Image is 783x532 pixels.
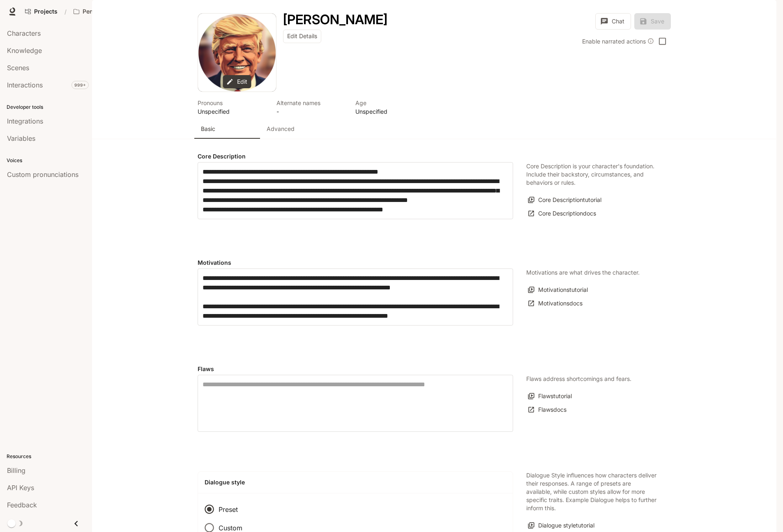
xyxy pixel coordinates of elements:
[526,403,569,417] a: Flawsdocs
[526,390,574,403] button: Flawstutorial
[198,99,267,107] p: Pronouns
[355,99,424,107] p: Age
[205,478,506,486] h4: Dialogue style
[198,99,267,116] button: Open character details dialog
[267,125,295,133] p: Advanced
[198,14,276,92] div: Avatar image
[198,365,513,373] h4: Flaws
[526,471,658,512] p: Dialogue Style influences how characters deliver their responses. A range of presets are availabl...
[276,107,345,116] p: -
[219,504,238,514] span: Preset
[283,11,387,28] h1: [PERSON_NAME]
[276,99,345,116] button: Open character details dialog
[70,3,141,20] button: Open workspace menu
[83,8,129,15] p: Pen Pals [Production]
[526,193,603,207] button: Core Descriptiontutorial
[223,75,251,89] button: Edit
[198,152,513,161] h4: Core Description
[198,14,276,92] button: Open character avatar dialog
[582,37,654,46] div: Enable narrated actions
[198,375,513,432] div: Flaws
[526,162,658,187] p: Core Description is your character's foundation. Include their backstory, circumstances, and beha...
[283,13,387,26] button: Open character details dialog
[526,207,598,220] a: Core Descriptiondocs
[198,107,267,116] p: Unspecified
[595,13,631,30] button: Chat
[355,99,424,116] button: Open character details dialog
[526,268,640,277] p: Motivations are what drives the character.
[355,107,424,116] p: Unspecified
[276,99,345,107] p: Alternate names
[34,8,58,15] span: Projects
[198,162,513,219] div: label
[283,30,321,43] button: Edit Details
[21,3,61,20] a: Go to projects
[526,297,585,310] a: Motivationsdocs
[201,125,215,133] p: Basic
[61,7,70,16] div: /
[526,283,590,297] button: Motivationstutorial
[198,259,513,267] h4: Motivations
[526,375,631,383] p: Flaws address shortcomings and fears.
